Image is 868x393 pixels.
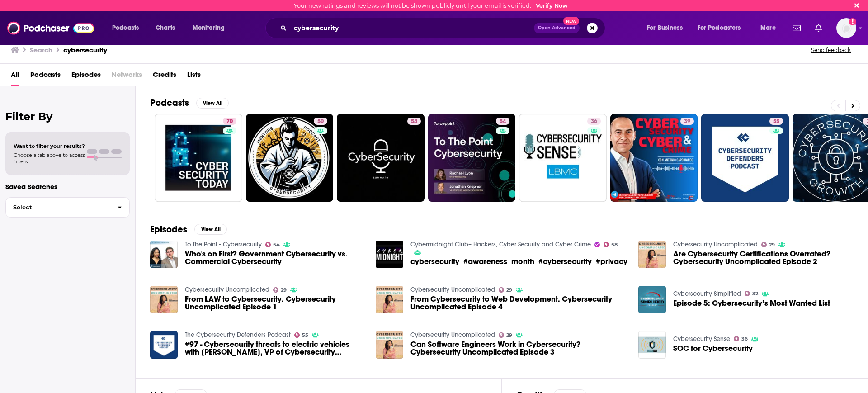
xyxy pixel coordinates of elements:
span: More [760,22,776,34]
span: Monitoring [193,22,225,34]
span: Logged in as MelissaPS [836,18,856,38]
button: open menu [106,21,151,35]
a: 29 [499,287,513,293]
a: 36 [734,336,748,341]
span: 70 [226,117,233,126]
span: For Business [647,22,683,34]
a: 36 [587,118,601,125]
h2: Episodes [150,224,187,235]
button: Select [5,197,130,218]
img: Podchaser - Follow, Share and Rate Podcasts [7,19,94,37]
span: New [563,17,580,25]
a: Lists [187,67,201,86]
a: 29 [273,287,287,293]
a: Cybersecurity Uncomplicated [410,286,495,294]
span: 54 [273,243,280,247]
a: 55 [769,118,783,125]
img: SOC for Cybersecurity [638,331,666,359]
a: Cybermidnight Club– Hackers, Cyber Security and Cyber Crime [410,241,591,248]
a: 50 [246,114,334,202]
a: cybersecurity_#awareness_month_#cybersecurity_#privacy [410,258,627,265]
a: Credits [153,67,176,86]
img: Can Software Engineers Work in Cybersecurity? Cybersecurity Uncomplicated Episode 3 [376,331,403,359]
img: Are Cybersecurity Certifications Overrated? Cybersecurity Uncomplicated Episode 2 [638,241,666,268]
span: Podcasts [112,22,139,34]
a: The Cybersecurity Defenders Podcast [185,331,291,339]
img: Episode 5: Cybersecurity’s Most Wanted List [638,286,666,313]
a: SOC for Cybersecurity [673,345,753,352]
a: 58 [604,242,618,247]
span: For Podcasters [698,22,741,34]
h3: Search [30,46,52,54]
a: 36 [519,114,607,202]
div: Search podcasts, credits, & more... [274,18,614,38]
button: View All [194,224,227,235]
a: From LAW to Cybersecurity. Cybersecurity Uncomplicated Episode 1 [185,295,365,311]
span: Charts [156,22,175,34]
a: 54 [265,242,280,247]
a: Who's on First? Government Cybersecurity vs. Commercial Cybersecurity [185,250,365,265]
span: 32 [752,292,758,296]
img: From Cybersecurity to Web Development. Cybersecurity Uncomplicated Episode 4 [376,286,403,313]
a: Are Cybersecurity Certifications Overrated? Cybersecurity Uncomplicated Episode 2 [673,250,853,265]
img: From LAW to Cybersecurity. Cybersecurity Uncomplicated Episode 1 [150,286,178,313]
a: Cybersecurity Uncomplicated [185,286,269,294]
a: 39 [610,114,698,202]
a: PodcastsView All [150,97,229,109]
span: 54 [411,117,417,126]
span: 29 [506,333,512,337]
span: 36 [591,117,597,126]
a: 29 [499,332,513,338]
a: All [11,67,19,86]
a: Show notifications dropdown [789,20,804,36]
a: EpisodesView All [150,224,227,235]
a: #97 - Cybersecurity threats to electric vehicles with Mike Pedrick, VP of Cybersecurity Consultin... [185,341,365,356]
a: 54 [428,114,516,202]
span: 39 [684,117,690,126]
a: 29 [761,242,775,247]
a: Cybersecurity Uncomplicated [673,241,758,248]
img: cybersecurity_#awareness_month_#cybersecurity_#privacy [376,241,403,268]
a: Podcasts [30,67,61,86]
a: 55 [701,114,789,202]
span: 50 [317,117,324,126]
a: To The Point - Cybersecurity [185,241,262,248]
img: #97 - Cybersecurity threats to electric vehicles with Mike Pedrick, VP of Cybersecurity Consultin... [150,331,178,359]
span: 29 [506,288,512,292]
button: open menu [186,21,236,35]
a: Cybersecurity Sense [673,335,730,343]
a: 50 [314,118,327,125]
a: Charts [150,21,180,35]
a: 70 [223,118,236,125]
a: 54 [337,114,425,202]
a: 54 [407,118,421,125]
a: 54 [496,118,509,125]
a: Cybersecurity Uncomplicated [410,331,495,339]
span: Episodes [71,67,101,86]
span: Episode 5: Cybersecurity’s Most Wanted List [673,299,830,307]
span: 36 [741,337,748,341]
span: 54 [500,117,506,126]
button: open menu [754,21,787,35]
h2: Filter By [5,110,130,123]
a: Who's on First? Government Cybersecurity vs. Commercial Cybersecurity [150,241,178,268]
div: Your new ratings and reviews will not be shown publicly until your email is verified. [294,2,568,9]
a: Can Software Engineers Work in Cybersecurity? Cybersecurity Uncomplicated Episode 3 [410,341,627,356]
h2: Podcasts [150,97,189,109]
button: Show profile menu [836,18,856,38]
span: Want to filter your results? [14,143,85,149]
